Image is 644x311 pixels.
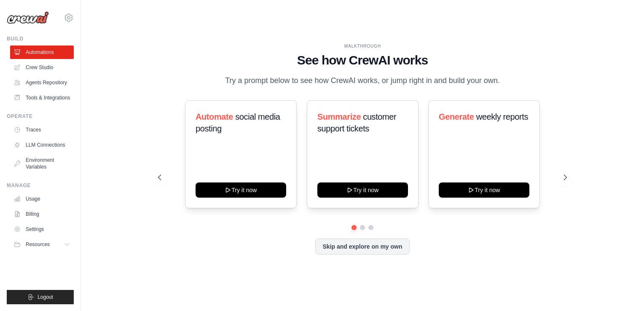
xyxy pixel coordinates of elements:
span: Generate [439,112,474,121]
h1: See how CrewAI works [158,53,567,68]
button: Skip and explore on my own [315,239,409,255]
span: Summarize [317,112,361,121]
a: Crew Studio [10,61,74,74]
a: Agents Repository [10,76,74,89]
a: Usage [10,192,74,206]
button: Resources [10,238,74,251]
a: Traces [10,123,74,137]
span: customer support tickets [317,112,396,133]
div: Operate [7,113,74,120]
a: LLM Connections [10,138,74,152]
button: Try it now [317,182,408,198]
a: Environment Variables [10,153,74,174]
div: Build [7,35,74,42]
a: Tools & Integrations [10,91,74,105]
span: Resources [26,241,50,248]
button: Try it now [196,182,286,198]
div: Manage [7,182,74,189]
a: Settings [10,223,74,236]
img: Logo [7,11,49,24]
div: WALKTHROUGH [158,43,567,49]
a: Billing [10,207,74,221]
span: social media posting [196,112,280,133]
span: Automate [196,112,233,121]
button: Try it now [439,182,529,198]
iframe: Chat Widget [602,271,644,311]
button: Logout [7,290,74,304]
a: Automations [10,46,74,59]
p: Try a prompt below to see how CrewAI works, or jump right in and build your own. [221,75,504,87]
span: weekly reports [476,112,528,121]
span: Logout [38,294,53,300]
